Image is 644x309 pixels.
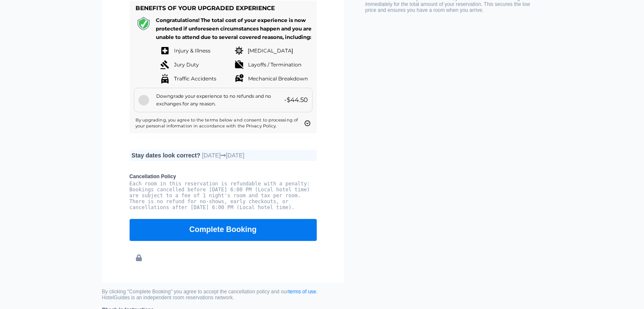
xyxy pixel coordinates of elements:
[102,289,344,301] small: By clicking "Complete Booking" you agree to accept the cancellation policy and our . HotelGuides ...
[130,181,317,210] pre: Each room in this reservation is refundable with a penalty: Bookings cancelled before [DATE] 6:00...
[288,289,316,295] a: terms of use
[130,174,317,179] b: Cancellation Policy
[130,219,317,241] button: Complete Booking
[202,152,244,159] span: [DATE] [DATE]
[132,152,201,159] b: Stay dates look correct?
